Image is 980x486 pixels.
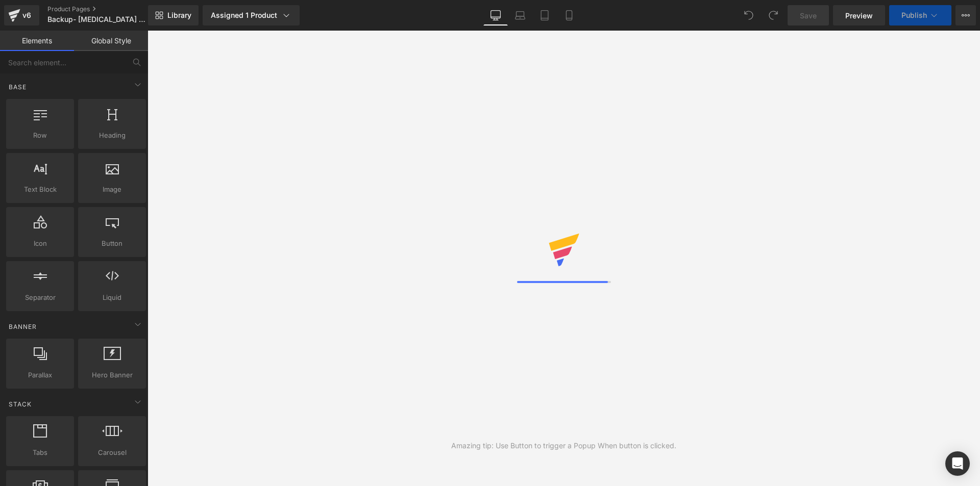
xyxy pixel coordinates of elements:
span: Publish [901,11,927,19]
span: Library [167,11,191,20]
span: Carousel [81,447,143,458]
span: Text Block [9,184,71,195]
span: Parallax [9,370,71,380]
a: New Library [148,5,199,25]
div: v6 [20,9,33,22]
span: Liquid [81,292,143,303]
button: Redo [763,5,783,25]
div: Open Intercom Messenger [945,451,970,476]
span: Base [8,82,28,92]
span: Preview [845,10,873,21]
span: Row [9,130,71,141]
button: More [955,5,976,25]
button: Publish [889,5,951,25]
div: Amazing tip: Use Button to trigger a Popup When button is clicked. [451,440,676,451]
a: Preview [833,5,885,25]
a: Laptop [508,5,532,25]
a: Product Pages [47,5,165,13]
a: Desktop [483,5,508,25]
a: v6 [4,5,39,25]
span: Stack [8,399,33,409]
button: Undo [739,5,759,25]
a: Mobile [557,5,581,25]
span: Icon [9,238,71,249]
span: Hero Banner [81,370,143,380]
span: Heading [81,130,143,141]
span: Button [81,238,143,249]
span: Tabs [9,447,71,458]
div: Assigned 1 Product [211,10,291,20]
span: Separator [9,292,71,303]
a: Global Style [74,31,148,51]
span: Banner [8,322,38,331]
a: Tablet [532,5,557,25]
span: Backup- [MEDICAL_DATA] Nekkussen || [PERSON_NAME] [DATE] [47,15,145,23]
span: Image [81,184,143,195]
span: Save [800,10,817,21]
